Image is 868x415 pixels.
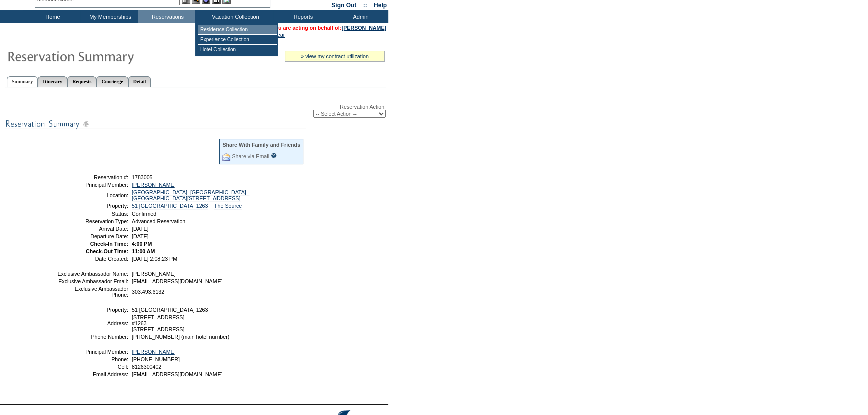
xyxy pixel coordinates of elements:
a: Concierge [96,76,128,87]
td: Cell: [57,364,128,370]
a: Itinerary [38,76,67,87]
span: :: [363,2,367,9]
span: [PHONE_NUMBER] [132,356,180,362]
span: [EMAIL_ADDRESS][DOMAIN_NAME] [132,371,223,377]
td: Reservations [138,10,195,23]
td: Date Created: [57,256,128,262]
span: 51 [GEOGRAPHIC_DATA] 1263 [132,307,208,313]
span: [DATE] [132,233,149,239]
span: 303.493.6132 [132,289,164,295]
a: » view my contract utilization [301,53,369,59]
span: [STREET_ADDRESS] #1263 [STREET_ADDRESS] [132,314,184,332]
div: Reservation Action: [5,104,386,118]
td: My Memberships [80,10,138,23]
td: Reports [273,10,331,23]
span: Confirmed [132,211,156,217]
td: Arrival Date: [57,226,128,232]
td: Departure Date: [57,233,128,239]
td: Location: [57,189,128,201]
a: Help [374,2,387,9]
span: 4:00 PM [132,241,152,247]
strong: Check-In Time: [90,241,128,247]
a: The Source [214,203,242,209]
span: [DATE] [132,226,149,232]
strong: Check-Out Time: [86,248,128,254]
a: Share via Email [232,153,269,159]
a: Clear [272,32,285,38]
td: Reservation Type: [57,218,128,224]
td: Email Address: [57,371,128,377]
td: Residence Collection [198,25,277,35]
span: [EMAIL_ADDRESS][DOMAIN_NAME] [132,278,223,284]
a: 51 [GEOGRAPHIC_DATA] 1263 [132,203,208,209]
a: [GEOGRAPHIC_DATA], [GEOGRAPHIC_DATA] - [GEOGRAPHIC_DATA][STREET_ADDRESS] [132,189,249,201]
span: [PERSON_NAME] [132,271,176,277]
td: Admin [331,10,388,23]
td: Address: [57,314,128,332]
span: You are acting on behalf of: [272,25,386,31]
span: [PHONE_NUMBER] (main hotel number) [132,334,229,340]
td: Hotel Collection [198,45,277,54]
a: [PERSON_NAME] [132,349,176,355]
span: 11:00 AM [132,248,155,254]
td: Property: [57,307,128,313]
a: [PERSON_NAME] [132,182,176,188]
td: Exclusive Ambassador Name: [57,271,128,277]
td: Vacation Collection [195,10,273,23]
a: Summary [7,76,38,87]
span: [DATE] 2:08:23 PM [132,256,177,262]
a: Requests [67,76,96,87]
img: Reservaton Summary [7,46,207,66]
td: Home [23,10,80,23]
a: [PERSON_NAME] [342,25,386,31]
td: Status: [57,211,128,217]
span: 1783005 [132,174,153,180]
span: 8126300402 [132,364,161,370]
td: Property: [57,203,128,209]
input: What is this? [271,153,277,158]
td: Phone Number: [57,334,128,340]
img: subTtlResSummary.gif [5,118,306,130]
a: Sign Out [331,2,356,9]
td: Phone: [57,356,128,362]
div: Share With Family and Friends [222,142,300,148]
a: Detail [128,76,151,87]
td: Exclusive Ambassador Email: [57,278,128,284]
td: Principal Member: [57,349,128,355]
td: Exclusive Ambassador Phone: [57,286,128,298]
td: Principal Member: [57,182,128,188]
td: Reservation #: [57,174,128,180]
td: Experience Collection [198,35,277,45]
span: Advanced Reservation [132,218,185,224]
